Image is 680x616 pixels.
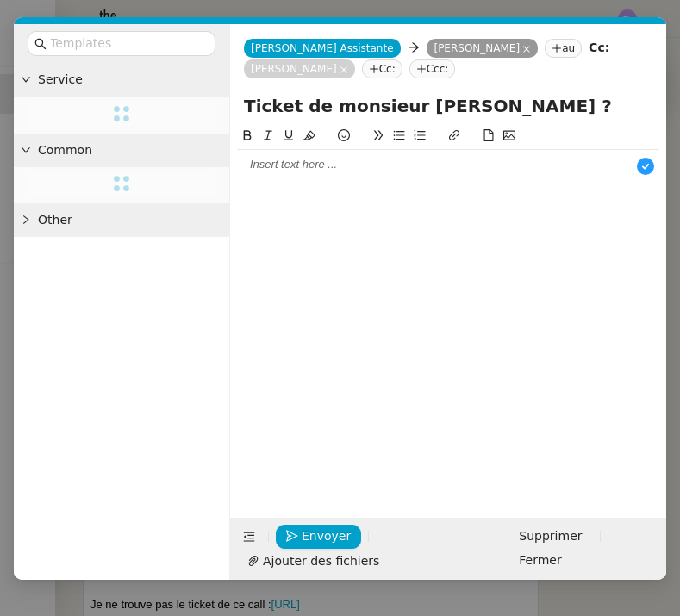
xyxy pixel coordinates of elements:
[519,526,582,546] span: Supprimer
[589,40,609,54] strong: Cc:
[50,34,205,53] input: Templates
[38,210,222,230] span: Other
[302,526,351,546] span: Envoyer
[244,59,355,78] nz-tag: [PERSON_NAME]
[14,63,229,96] div: Service
[244,93,652,119] input: Subject
[14,134,229,167] div: Common
[14,203,229,237] div: Other
[38,70,222,90] span: Service
[545,39,582,58] nz-tag: au
[508,525,592,549] button: Supprimer
[237,549,390,573] button: Ajouter des fichiers
[263,551,379,571] span: Ajouter des fichiers
[519,551,561,570] span: Fermer
[38,140,222,160] span: Common
[508,549,571,573] button: Fermer
[409,59,456,78] nz-tag: Ccc:
[276,525,361,549] button: Envoyer
[251,42,394,54] span: [PERSON_NAME] Assistante
[427,39,538,58] nz-tag: [PERSON_NAME]
[362,59,402,78] nz-tag: Cc:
